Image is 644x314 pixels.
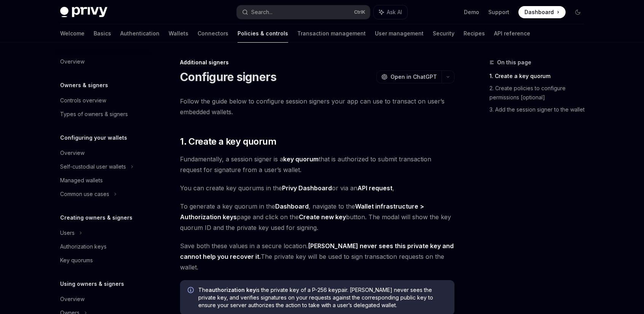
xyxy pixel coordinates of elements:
[54,292,151,306] a: Overview
[188,287,195,295] svg: Info
[374,5,407,19] button: Ask AI
[376,70,442,83] button: Open in ChatGPT
[94,24,111,43] a: Basics
[54,174,151,187] a: Managed wallets
[54,240,151,253] a: Authorization keys
[283,155,319,163] a: key quorum
[572,6,584,18] button: Toggle dark mode
[60,7,107,18] img: dark logo
[387,8,402,16] span: Ask AI
[54,146,151,160] a: Overview
[60,133,127,142] h5: Configuring your wallets
[60,24,84,43] a: Welcome
[169,24,188,43] a: Wallets
[60,57,84,66] div: Overview
[209,287,256,293] strong: authorization key
[238,24,288,43] a: Policies & controls
[488,8,509,16] a: Support
[180,70,276,84] h1: Configure signers
[60,256,93,265] div: Key quorums
[275,202,309,210] a: Dashboard
[54,107,151,121] a: Types of owners & signers
[60,162,126,171] div: Self-custodial user wallets
[497,58,531,67] span: On this page
[60,148,84,158] div: Overview
[251,8,273,17] div: Search...
[180,201,454,233] span: To generate a key quorum in the , navigate to the page and click on the button. The modal will sh...
[180,241,454,273] span: Save both these values in a secure location. The private key will be used to sign transaction req...
[464,8,479,16] a: Demo
[464,24,485,43] a: Recipes
[120,24,159,43] a: Authentication
[180,183,454,193] span: You can create key quorums in the or via an ,
[60,110,128,119] div: Types of owners & signers
[60,176,103,185] div: Managed wallets
[282,184,332,192] a: Privy Dashboard
[518,6,566,18] a: Dashboard
[60,228,75,237] div: Users
[489,104,590,116] a: 3. Add the session signer to the wallet
[60,96,106,105] div: Controls overview
[60,295,84,304] div: Overview
[297,24,366,43] a: Transaction management
[180,59,454,66] div: Additional signers
[494,24,530,43] a: API reference
[54,94,151,107] a: Controls overview
[60,279,124,288] h5: Using owners & signers
[60,213,132,222] h5: Creating owners & signers
[354,9,365,15] span: Ctrl K
[198,286,447,309] span: The is the private key of a P-256 keypair. [PERSON_NAME] never sees the private key, and verifies...
[180,242,454,260] strong: [PERSON_NAME] never sees this private key and cannot help you recover it.
[180,96,454,117] span: Follow the guide below to configure session signers your app can use to transact on user’s embedd...
[489,82,590,104] a: 2. Create policies to configure permissions [optional]
[180,154,454,175] span: Fundamentally, a session signer is a that is authorized to submit transaction request for signatu...
[60,242,107,251] div: Authorization keys
[54,55,151,69] a: Overview
[60,81,108,90] h5: Owners & signers
[237,5,370,19] button: Search...CtrlK
[433,24,454,43] a: Security
[180,135,276,148] span: 1. Create a key quorum
[60,190,109,199] div: Common use cases
[489,70,590,82] a: 1. Create a key quorum
[54,253,151,267] a: Key quorums
[524,8,554,16] span: Dashboard
[198,24,228,43] a: Connectors
[299,213,346,221] strong: Create new key
[357,184,392,192] a: API request
[391,73,437,81] span: Open in ChatGPT
[375,24,424,43] a: User management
